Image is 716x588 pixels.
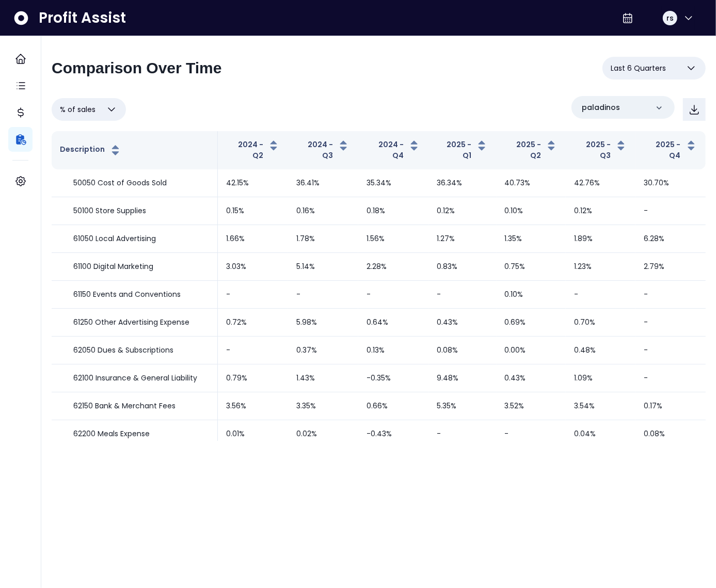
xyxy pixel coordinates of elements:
td: 0.66% [358,392,429,420]
td: 0.69% [497,309,566,337]
td: 0.79% [218,364,288,392]
td: - [635,309,706,337]
p: paladinos [582,102,620,113]
td: 0.13% [358,337,429,364]
p: 62200 Meals Expense [73,428,150,439]
span: rs [666,13,674,23]
td: - [429,281,497,309]
td: 36.34% [429,169,497,197]
td: 1.78% [288,225,358,253]
p: 61150 Events and Conventions [73,289,181,300]
p: 62050 Dues & Subscriptions [73,345,173,356]
td: 1.35% [497,225,566,253]
td: 0.04% [566,420,635,448]
td: -0.43% [358,420,429,448]
td: 0.83% [429,253,497,281]
td: 1.27% [429,225,497,253]
td: 0.37% [288,337,358,364]
td: 1.66% [218,225,288,253]
button: 2025 - Q3 [574,139,627,161]
td: 0.16% [288,197,358,225]
button: 2024 - Q4 [367,139,421,161]
td: 42.15% [218,169,288,197]
td: 0.08% [429,337,497,364]
p: 62100 Insurance & General Liability [73,373,197,384]
td: - [635,364,706,392]
td: 0.75% [497,253,566,281]
td: 0.70% [566,309,635,337]
td: 3.56% [218,392,288,420]
p: 61050 Local Advertising [73,233,156,244]
td: - [429,420,497,448]
p: 50050 Cost of Goods Sold [73,178,167,188]
span: % of sales [60,103,96,116]
td: 1.23% [566,253,635,281]
td: 1.56% [358,225,429,253]
td: 36.41% [288,169,358,197]
td: 3.35% [288,392,358,420]
td: - [288,281,358,309]
td: 0.18% [358,197,429,225]
td: 0.10% [497,197,566,225]
td: 0.00% [497,337,566,364]
td: 0.72% [218,309,288,337]
td: 0.01% [218,420,288,448]
td: 5.14% [288,253,358,281]
td: 0.17% [635,392,706,420]
td: -0.35% [358,364,429,392]
span: Last 6 Quarters [611,62,666,74]
button: 2024 - Q2 [226,139,280,161]
p: 50100 Store Supplies [73,205,146,216]
td: - [635,281,706,309]
button: 2025 - Q4 [644,139,697,161]
td: 0.12% [429,197,497,225]
td: - [635,197,706,225]
td: - [635,337,706,364]
td: 2.28% [358,253,429,281]
button: 2025 - Q1 [437,139,488,161]
button: Description [60,144,122,156]
td: 30.70% [635,169,706,197]
span: Profit Assist [39,9,126,27]
td: 35.34% [358,169,429,197]
td: 0.43% [497,364,566,392]
td: - [358,281,429,309]
td: 42.76% [566,169,635,197]
td: 0.02% [288,420,358,448]
td: 40.73% [497,169,566,197]
td: 0.48% [566,337,635,364]
td: 0.08% [635,420,706,448]
td: 6.28% [635,225,706,253]
p: 62150 Bank & Merchant Fees [73,401,176,411]
td: - [218,281,288,309]
td: 0.64% [358,309,429,337]
td: 0.15% [218,197,288,225]
td: - [218,337,288,364]
td: 0.43% [429,309,497,337]
td: 0.12% [566,197,635,225]
td: - [566,281,635,309]
td: 1.89% [566,225,635,253]
td: 0.10% [497,281,566,309]
button: 2024 - Q3 [296,139,350,161]
p: 61250 Other Advertising Expense [73,317,189,328]
td: 3.52% [497,392,566,420]
td: 9.48% [429,364,497,392]
td: 3.03% [218,253,288,281]
td: 2.79% [635,253,706,281]
td: - [497,420,566,448]
p: 61100 Digital Marketing [73,261,153,272]
td: 1.09% [566,364,635,392]
td: 5.35% [429,392,497,420]
td: 1.43% [288,364,358,392]
td: 3.54% [566,392,635,420]
td: 5.98% [288,309,358,337]
h2: Comparison Over Time [52,59,222,77]
button: 2025 - Q2 [505,139,558,161]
